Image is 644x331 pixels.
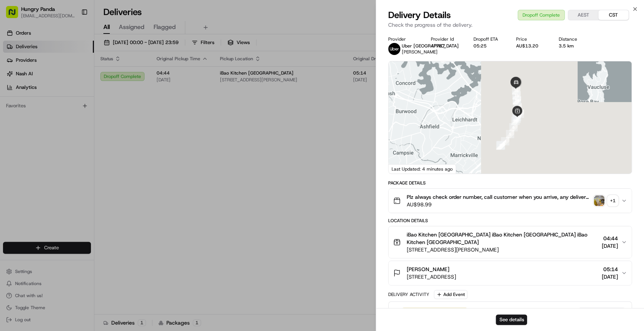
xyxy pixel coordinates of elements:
[8,30,137,42] p: Welcome 👋
[8,110,20,122] img: Bea Lacdao
[388,43,400,55] img: uber-new-logo.jpeg
[63,117,65,123] span: •
[607,195,618,206] div: + 1
[516,36,547,42] div: Price
[53,186,91,192] a: Powered byPylon
[473,36,504,42] div: Dropoff ETA
[431,43,445,49] button: 4F787
[8,98,51,104] div: Past conversations
[602,242,618,250] span: [DATE]
[34,72,124,79] div: Start new chat
[509,123,518,131] div: 6
[598,10,629,20] button: CST
[559,43,589,49] div: 3.5 km
[496,141,505,149] div: 1
[516,110,524,118] div: 11
[513,103,522,111] div: 12
[473,43,504,49] div: 05:25
[497,141,505,149] div: 2
[20,49,124,56] input: Clear
[594,195,604,206] img: photo_proof_of_pickup image
[128,74,137,83] button: Start new chat
[389,164,456,174] div: Last Updated: 4 minutes ago
[602,235,618,242] span: 04:44
[117,96,137,105] button: See all
[407,193,591,201] span: Plz always check order number, call customer when you arrive, any delivery issues, Contact WhatsA...
[516,43,547,49] div: AU$13.20
[501,137,509,145] div: 4
[5,165,61,179] a: 📗Knowledge Base
[602,273,618,281] span: [DATE]
[34,79,104,85] div: We're available if you need us!
[388,36,419,42] div: Provider
[8,8,23,23] img: Nash
[25,137,28,143] span: •
[434,290,467,299] button: Add Event
[431,36,461,42] div: Provider Id
[389,226,632,258] button: iBao Kitchen [GEOGRAPHIC_DATA] iBao Kitchen [GEOGRAPHIC_DATA] iBao Kitchen [GEOGRAPHIC_DATA][STRE...
[389,189,632,213] button: Plz always check order number, call customer when you arrive, any delivery issues, Contact WhatsA...
[29,137,47,143] span: 8月15日
[64,169,70,175] div: 💻
[568,10,598,20] button: AEST
[602,265,618,273] span: 05:14
[496,314,527,325] button: See details
[388,291,429,297] div: Delivery Activity
[496,142,504,150] div: 3
[407,246,599,253] span: [STREET_ADDRESS][PERSON_NAME]
[511,117,520,125] div: 10
[23,117,61,123] span: [PERSON_NAME]
[388,180,632,186] div: Package Details
[407,231,599,246] span: iBao Kitchen [GEOGRAPHIC_DATA] iBao Kitchen [GEOGRAPHIC_DATA] iBao Kitchen [GEOGRAPHIC_DATA]
[8,169,14,175] div: 📗
[506,130,514,138] div: 5
[407,273,456,281] span: [STREET_ADDRESS]
[61,165,124,179] a: 💻API Documentation
[388,9,451,21] span: Delivery Details
[512,86,520,95] div: 16
[594,195,618,206] button: photo_proof_of_pickup image+1
[75,187,91,192] span: Pylon
[8,72,21,85] img: 1736555255976-a54dd68f-1ca7-489b-9aae-adbdc363a1c4
[389,261,632,285] button: [PERSON_NAME][STREET_ADDRESS]05:14[DATE]
[15,117,21,123] img: 1736555255976-a54dd68f-1ca7-489b-9aae-adbdc363a1c4
[407,201,591,208] span: AU$98.99
[512,91,521,99] div: 15
[407,265,449,273] span: [PERSON_NAME]
[15,168,58,176] span: Knowledge Base
[559,36,589,42] div: Distance
[388,21,632,29] p: Check the progress of the delivery.
[402,43,459,49] span: Uber [GEOGRAPHIC_DATA]
[402,49,438,55] span: [PERSON_NAME]
[67,117,85,123] span: 8月19日
[16,72,29,85] img: 4281594248423_2fcf9dad9f2a874258b8_72.png
[388,218,632,224] div: Location Details
[71,168,121,176] span: API Documentation
[513,96,521,104] div: 14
